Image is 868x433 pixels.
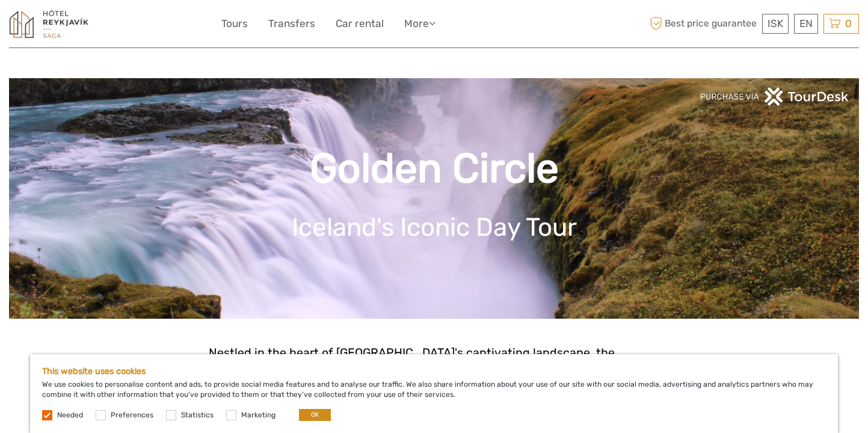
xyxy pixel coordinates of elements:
label: Preferences [111,410,153,420]
h5: This website uses cookies [42,366,826,376]
span: 0 [843,17,854,29]
label: Statistics [181,410,214,420]
a: Car rental [336,15,384,32]
span: ISK [768,17,783,29]
a: More [404,15,436,32]
button: OK [299,409,331,421]
h1: Iceland's Iconic Day Tour [27,212,841,242]
a: Tours [221,15,248,32]
button: Open LiveChat chat widget [138,19,153,33]
span: Best price guarantee [647,14,759,34]
label: Needed [57,410,83,420]
h1: Golden Circle [27,144,841,193]
p: We're away right now. Please check back later! [17,21,136,31]
div: We use cookies to personalise content and ads, to provide social media features and to analyse ou... [30,354,838,433]
img: PurchaseViaTourDeskwhite.png [700,87,850,106]
a: Transfers [268,15,315,32]
label: Marketing [241,410,275,420]
div: EN [794,14,818,34]
img: 1545-f919e0b8-ed97-4305-9c76-0e37fee863fd_logo_small.jpg [9,9,89,38]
